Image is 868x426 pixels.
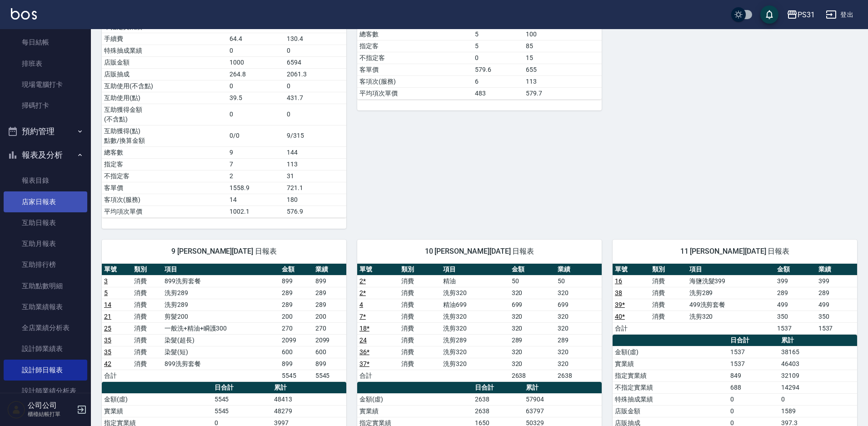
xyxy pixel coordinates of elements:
[132,299,162,311] td: 消費
[816,322,857,334] td: 1537
[441,322,509,334] td: 洗剪320
[357,393,473,405] td: 金額(虛)
[650,299,687,311] td: 消費
[132,358,162,370] td: 消費
[102,33,227,45] td: 手續費
[509,358,556,370] td: 320
[399,322,441,334] td: 消費
[113,247,335,256] span: 9 [PERSON_NAME][DATE] 日報表
[28,410,74,418] p: 櫃檯結帳打單
[284,182,346,194] td: 721.1
[555,311,602,322] td: 320
[441,264,509,276] th: 項目
[524,87,602,99] td: 579.7
[102,170,227,182] td: 不指定客
[775,287,816,299] td: 289
[212,405,272,417] td: 5545
[473,52,524,64] td: 0
[284,104,346,125] td: 0
[615,289,622,296] a: 38
[509,287,556,299] td: 320
[357,28,473,40] td: 總客數
[357,40,473,52] td: 指定客
[524,75,602,87] td: 113
[313,311,346,322] td: 200
[728,335,779,346] th: 日合計
[162,346,279,358] td: 染髮(短)
[279,370,313,381] td: 5545
[272,393,346,405] td: 48413
[279,311,313,322] td: 200
[441,287,509,299] td: 洗剪320
[613,370,728,381] td: 指定實業績
[816,287,857,299] td: 289
[687,311,775,322] td: 洗剪320
[399,275,441,287] td: 消費
[779,370,857,381] td: 32109
[555,322,602,334] td: 320
[4,95,87,116] a: 掃碼打卡
[613,264,650,276] th: 單號
[613,381,728,393] td: 不指定實業績
[284,194,346,205] td: 180
[313,299,346,311] td: 289
[4,170,87,191] a: 報表目錄
[473,64,524,75] td: 579.6
[509,264,556,276] th: 金額
[227,68,284,80] td: 264.8
[162,275,279,287] td: 899洗剪套餐
[102,370,132,381] td: 合計
[284,170,346,182] td: 31
[816,275,857,287] td: 399
[227,146,284,158] td: 9
[313,370,346,381] td: 5545
[509,334,556,346] td: 289
[4,191,87,212] a: 店家日報表
[279,346,313,358] td: 600
[399,264,441,276] th: 類別
[212,393,272,405] td: 5545
[132,264,162,276] th: 類別
[104,289,108,296] a: 5
[227,80,284,92] td: 0
[4,233,87,254] a: 互助月報表
[509,299,556,311] td: 699
[284,80,346,92] td: 0
[272,382,346,394] th: 累計
[509,311,556,322] td: 320
[524,393,602,405] td: 57904
[357,264,399,276] th: 單號
[441,334,509,346] td: 洗剪289
[473,393,524,405] td: 2638
[399,346,441,358] td: 消費
[687,299,775,311] td: 499洗剪套餐
[555,346,602,358] td: 320
[284,45,346,56] td: 0
[728,381,779,393] td: 688
[104,325,111,332] a: 25
[132,346,162,358] td: 消費
[816,311,857,322] td: 350
[284,205,346,217] td: 576.9
[279,299,313,311] td: 289
[441,346,509,358] td: 洗剪320
[399,358,441,370] td: 消費
[613,346,728,358] td: 金額(虛)
[102,146,227,158] td: 總客數
[4,212,87,233] a: 互助日報表
[132,311,162,322] td: 消費
[473,405,524,417] td: 2638
[313,346,346,358] td: 600
[313,358,346,370] td: 899
[357,75,473,87] td: 客項次(服務)
[104,360,111,367] a: 42
[359,301,363,308] a: 4
[509,370,556,381] td: 2638
[650,311,687,322] td: 消費
[102,405,212,417] td: 實業績
[284,92,346,104] td: 431.7
[4,360,87,381] a: 設計師日報表
[524,40,602,52] td: 85
[555,358,602,370] td: 320
[357,264,602,382] table: a dense table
